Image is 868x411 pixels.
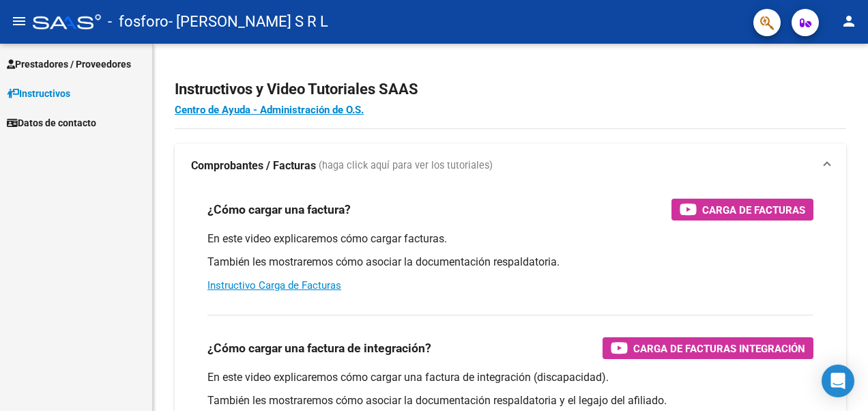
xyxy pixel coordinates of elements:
[207,231,813,246] p: En este video explicaremos cómo cargar facturas.
[7,86,70,101] span: Instructivos
[319,158,493,173] span: (haga click aquí para ver los tutoriales)
[671,199,813,221] button: Carga de Facturas
[702,201,805,218] span: Carga de Facturas
[175,104,364,116] a: Centro de Ayuda - Administración de O.S.
[108,7,169,37] span: - fosforo
[191,158,316,173] strong: Comprobantes / Facturas
[169,7,328,37] span: - [PERSON_NAME] S R L
[7,57,131,72] span: Prestadores / Proveedores
[207,339,431,358] h3: ¿Cómo cargar una factura de integración?
[633,340,805,357] span: Carga de Facturas Integración
[175,76,846,102] h2: Instructivos y Video Tutoriales SAAS
[11,13,27,29] mat-icon: menu
[822,365,854,397] div: Open Intercom Messenger
[175,144,846,188] mat-expansion-panel-header: Comprobantes / Facturas (haga click aquí para ver los tutoriales)
[207,255,813,270] p: También les mostraremos cómo asociar la documentación respaldatoria.
[207,279,341,292] a: Instructivo Carga de Facturas
[7,115,96,130] span: Datos de contacto
[603,337,813,359] button: Carga de Facturas Integración
[207,370,813,385] p: En este video explicaremos cómo cargar una factura de integración (discapacidad).
[207,393,813,408] p: También les mostraremos cómo asociar la documentación respaldatoria y el legajo del afiliado.
[841,13,857,29] mat-icon: person
[207,200,351,219] h3: ¿Cómo cargar una factura?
